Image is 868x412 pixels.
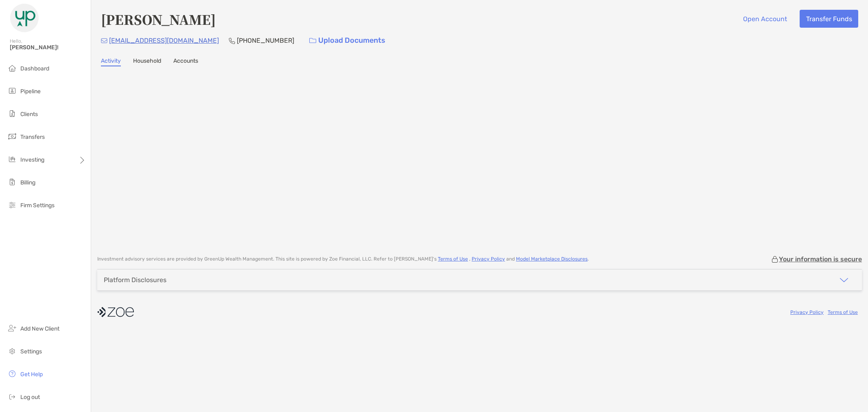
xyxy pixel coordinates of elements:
[229,37,235,44] img: Phone Icon
[309,38,316,44] img: button icon
[20,371,43,378] span: Get Help
[20,134,45,140] span: Transfers
[438,256,468,262] a: Terms of Use
[97,303,134,321] img: company logo
[104,276,166,284] div: Platform Disclosures
[839,275,849,285] img: icon arrow
[20,111,38,118] span: Clients
[20,348,42,355] span: Settings
[109,35,219,46] p: [EMAIL_ADDRESS][DOMAIN_NAME]
[779,255,862,263] p: Your information is secure
[20,88,41,95] span: Pipeline
[800,10,858,28] button: Transfer Funds
[101,10,216,28] h4: [PERSON_NAME]
[20,179,35,186] span: Billing
[20,394,40,401] span: Log out
[7,346,17,356] img: settings icon
[133,57,161,66] a: Household
[173,57,198,66] a: Accounts
[737,10,793,28] button: Open Account
[20,65,49,72] span: Dashboard
[7,200,17,210] img: firm-settings icon
[101,57,121,66] a: Activity
[237,35,294,46] p: [PHONE_NUMBER]
[20,156,44,163] span: Investing
[7,109,17,118] img: clients icon
[97,256,589,262] p: Investment advisory services are provided by GreenUp Wealth Management . This site is powered by ...
[304,32,391,49] a: Upload Documents
[7,154,17,164] img: investing icon
[516,256,588,262] a: Model Marketplace Disclosures
[10,3,39,33] img: Zoe Logo
[828,309,858,315] a: Terms of Use
[20,325,59,332] span: Add New Client
[7,369,17,379] img: get-help icon
[790,309,824,315] a: Privacy Policy
[7,63,17,73] img: dashboard icon
[7,323,17,333] img: add_new_client icon
[101,38,107,43] img: Email Icon
[7,177,17,187] img: billing icon
[7,131,17,141] img: transfers icon
[20,202,55,209] span: Firm Settings
[7,86,17,96] img: pipeline icon
[472,256,505,262] a: Privacy Policy
[10,44,86,51] span: [PERSON_NAME]!
[7,392,17,401] img: logout icon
